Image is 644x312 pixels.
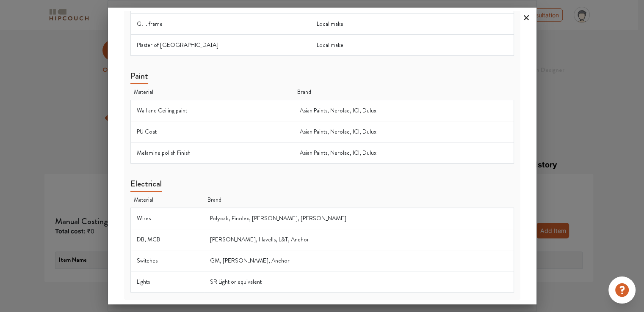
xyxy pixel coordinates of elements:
td: Asian Paints, Nerolac, ICI, Dulux [294,121,514,142]
td: [PERSON_NAME], Havells, L&T, Anchor [204,229,514,250]
td: Local make [311,35,514,56]
td: Switches [130,250,204,271]
th: Material [130,84,294,100]
td: GM, [PERSON_NAME], Anchor [204,250,514,271]
h5: Electrical [130,179,162,192]
th: Material [130,192,204,208]
th: Brand [204,192,514,208]
td: Asian Paints, Nerolac, ICI, Dulux [294,100,514,121]
td: Plaster of [GEOGRAPHIC_DATA] [130,35,311,56]
td: Polycab, Finolex, [PERSON_NAME], [PERSON_NAME] [204,208,514,229]
td: Melamine polish Finish [130,142,294,164]
td: Asian Paints, Nerolac, ICI, Dulux [294,142,514,164]
td: SR Light or equivalent [204,271,514,293]
td: Wall and Ceiling paint [130,100,294,121]
td: PU Coat [130,121,294,142]
td: Lights [130,271,204,293]
th: Brand [294,84,514,100]
td: DB, MCB [130,229,204,250]
td: Wires [130,208,204,229]
h5: Paint [130,71,148,84]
